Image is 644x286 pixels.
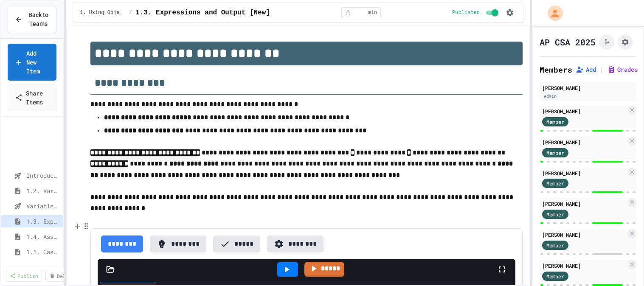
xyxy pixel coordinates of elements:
span: 1.2. Variables and Data Types [26,186,60,195]
button: Back to Teams [8,6,56,33]
button: Assignment Settings [618,34,633,50]
div: [PERSON_NAME] [542,200,626,207]
div: [PERSON_NAME] [542,231,626,238]
a: Share Items [8,84,56,111]
span: 1.4. Assignment and Input [26,232,60,241]
span: Member [546,118,564,126]
div: Admin [542,93,558,100]
span: Introduction to Algorithms, Programming, and Compilers [26,171,60,180]
div: [PERSON_NAME] [542,107,626,115]
span: Published [452,9,480,16]
span: Member [546,210,564,218]
span: / [129,9,132,16]
a: Delete [45,270,79,282]
span: Variables and Data Types - Quiz [26,202,60,210]
span: Member [546,179,564,187]
div: [PERSON_NAME] [542,169,626,177]
span: Member [546,272,564,280]
div: [PERSON_NAME] [542,84,634,92]
span: 1. Using Objects and Methods [80,9,126,16]
div: [PERSON_NAME] [542,262,626,269]
a: Add New Item [8,44,56,81]
div: [PERSON_NAME] [542,138,626,146]
h2: Members [540,64,572,76]
span: Casting and Ranges of variables - Quiz [26,263,60,272]
span: 1.3. Expressions and Output [New] [26,217,60,226]
h1: AP CSA 2025 [540,36,596,48]
div: Content is published and visible to students [452,8,500,18]
span: min [368,9,377,16]
button: Grades [607,65,638,74]
span: 1.5. Casting and Ranges of Values [26,247,60,256]
span: Back to Teams [28,11,49,28]
button: Click to see fork details [599,34,614,50]
span: Member [546,149,564,157]
span: | [599,64,604,75]
span: Member [546,241,564,249]
span: 1.3. Expressions and Output [New] [135,8,270,18]
div: My Account [539,3,565,23]
a: Publish [6,270,42,282]
button: Add [576,65,596,74]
